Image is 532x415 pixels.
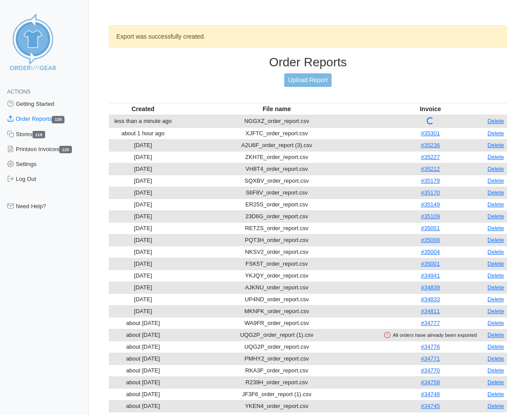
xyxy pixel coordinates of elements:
td: [DATE] [109,151,177,163]
th: Invoice [376,103,485,115]
td: UQG2P_order_report (1).csv [177,329,376,341]
td: RKA3F_order_report.csv [177,364,376,376]
td: less than a minute ago [109,115,177,128]
td: [DATE] [109,305,177,317]
a: Delete [488,355,504,362]
td: about [DATE] [109,353,177,364]
a: Delete [488,272,504,279]
a: #35001 [421,260,440,267]
td: NKSV2_order_report.csv [177,246,376,258]
a: #34758 [421,379,440,386]
td: [DATE] [109,258,177,270]
a: #34776 [421,343,440,350]
a: Delete [488,166,504,172]
a: #34839 [421,284,440,291]
a: Upload Report [284,73,332,87]
td: VH8T4_order_report.csv [177,163,376,175]
td: XJFTC_order_report.csv [177,127,376,139]
a: Delete [488,308,504,314]
td: ER25S_order_report.csv [177,198,376,210]
a: #34771 [421,355,440,362]
a: Delete [488,142,504,148]
td: [DATE] [109,234,177,246]
a: Delete [488,237,504,243]
a: Delete [488,130,504,137]
td: UQG2P_order_report.csv [177,341,376,353]
span: 125 [52,116,64,123]
td: ZKH7E_order_report.csv [177,151,376,163]
td: MKNFK_order_report.csv [177,305,376,317]
a: #34770 [421,367,440,374]
a: Delete [488,225,504,231]
td: [DATE] [109,198,177,210]
a: Delete [488,177,504,184]
a: Delete [488,249,504,255]
td: about [DATE] [109,317,177,329]
div: All orders have already been exported [378,331,483,339]
th: File name [177,103,376,115]
a: Delete [488,189,504,196]
td: about [DATE] [109,329,177,341]
td: S6F8V_order_report.csv [177,187,376,198]
span: 120 [59,146,72,153]
a: Delete [488,296,504,303]
td: [DATE] [109,187,177,198]
div: Export was successfully created. [109,25,507,48]
td: PQT3H_order_report.csv [177,234,376,246]
a: #35008 [421,237,440,243]
a: Delete [488,367,504,374]
td: A2U6F_order_report (3).csv [177,139,376,151]
td: [DATE] [109,293,177,305]
td: about [DATE] [109,376,177,388]
a: #35236 [421,142,440,148]
a: #35179 [421,177,440,184]
span: 119 [32,131,45,138]
a: #34777 [421,320,440,326]
td: AJKNU_order_report.csv [177,281,376,293]
td: PMHY2_order_report.csv [177,353,376,364]
a: #35212 [421,166,440,172]
td: [DATE] [109,246,177,258]
td: about [DATE] [109,341,177,353]
td: [DATE] [109,139,177,151]
a: Delete [488,379,504,386]
a: #34811 [421,308,440,314]
a: Delete [488,332,504,338]
a: Delete [488,201,504,208]
td: YKEN4_order_report.csv [177,400,376,412]
td: about [DATE] [109,388,177,400]
a: #35301 [421,130,440,137]
td: RETZS_order_report.csv [177,222,376,234]
a: #35109 [421,213,440,220]
td: [DATE] [109,163,177,175]
a: #35227 [421,154,440,160]
th: Created [109,103,177,115]
td: WA9FR_order_report.csv [177,317,376,329]
a: Delete [488,343,504,350]
a: Delete [488,403,504,409]
a: Delete [488,391,504,397]
a: #35170 [421,189,440,196]
a: Delete [488,284,504,291]
td: [DATE] [109,210,177,222]
td: FSK5T_order_report.csv [177,258,376,270]
a: #35149 [421,201,440,208]
a: Delete [488,154,504,160]
a: #34745 [421,403,440,409]
td: UP4ND_order_report.csv [177,293,376,305]
td: NGGXZ_order_report.csv [177,115,376,128]
a: #35004 [421,249,440,255]
a: Delete [488,320,504,326]
td: [DATE] [109,281,177,293]
td: about [DATE] [109,364,177,376]
a: #34941 [421,272,440,279]
td: SQXBV_order_report.csv [177,175,376,187]
a: Delete [488,118,504,124]
td: [DATE] [109,270,177,281]
td: R239H_order_report.csv [177,376,376,388]
td: about 1 hour ago [109,127,177,139]
td: 23D6G_order_report.csv [177,210,376,222]
td: JF3F6_order_report (1).csv [177,388,376,400]
td: about [DATE] [109,400,177,412]
td: [DATE] [109,222,177,234]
